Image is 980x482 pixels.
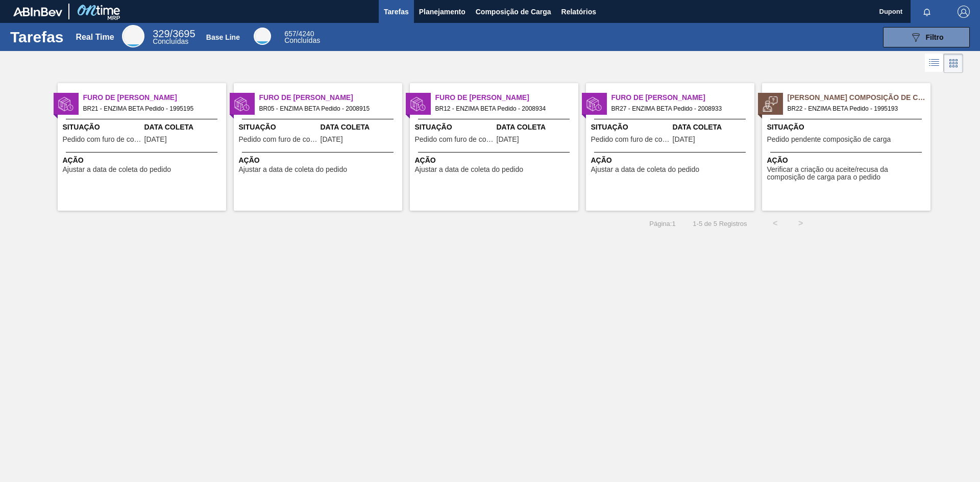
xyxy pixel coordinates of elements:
[788,92,930,103] span: Pedido Aguardando Composição de Carga
[239,155,400,166] span: Ação
[153,28,195,39] span: / 3695
[83,92,226,103] span: Furo de Coleta
[321,122,400,133] span: Data Coleta
[153,28,169,39] span: 329
[239,166,348,173] span: Ajustar a data de coleta do pedido
[83,103,218,114] span: BR21 - ENZIMA BETA Pedido - 1995195
[958,6,970,18] img: Logout
[153,37,188,45] span: Concluídas
[649,220,675,227] span: Página : 1
[883,27,970,47] button: Filtro
[435,92,578,103] span: Furo de Coleta
[76,33,114,42] div: Real Time
[259,92,402,103] span: Furo de Coleta
[284,36,320,44] span: Concluídas
[284,30,314,38] span: / 4240
[763,96,778,112] img: status
[415,122,494,133] span: Situação
[788,103,922,114] span: BR22 - ENZIMA BETA Pedido - 1995193
[911,5,943,19] button: Notificações
[384,6,409,18] span: Tarefas
[591,166,700,173] span: Ajustar a data de coleta do pedido
[673,136,695,143] span: 18/08/2025
[144,122,224,133] span: Data Coleta
[410,96,426,112] img: status
[476,6,551,18] span: Composição de Carga
[63,136,142,143] span: Pedido com furo de coleta
[10,31,64,43] h1: Tarefas
[234,96,250,112] img: status
[58,96,73,112] img: status
[13,7,62,16] img: TNhmsLtSVTkK8tSr43FrP2fwEKptu5GPRR3wAAAABJRU5ErkJggg==
[763,211,788,236] button: <
[254,28,271,45] div: Base Line
[63,155,224,166] span: Ação
[206,33,240,41] div: Base Line
[63,166,171,173] span: Ajustar a data de coleta do pedido
[691,220,747,227] span: 1 - 5 de 5 Registros
[259,103,394,114] span: BR05 - ENZIMA BETA Pedido - 2008915
[788,211,814,236] button: >
[419,6,465,18] span: Planejamento
[435,103,570,114] span: BR12 - ENZIMA BETA Pedido - 2008934
[767,136,891,143] span: Pedido pendente composição de carga
[239,136,318,143] span: Pedido com furo de coleta
[611,92,754,103] span: Furo de Coleta
[497,136,519,143] span: 18/08/2025
[561,6,596,18] span: Relatórios
[284,30,296,38] span: 657
[63,122,142,133] span: Situação
[591,122,670,133] span: Situação
[944,54,963,73] div: Visão em Cards
[767,122,928,133] span: Situação
[586,96,602,112] img: status
[321,136,343,143] span: 18/08/2025
[153,30,195,45] div: Real Time
[767,155,928,166] span: Ação
[122,25,144,47] div: Real Time
[497,122,576,133] span: Data Coleta
[415,166,524,173] span: Ajustar a data de coleta do pedido
[925,54,944,73] div: Visão em Lista
[767,166,928,182] span: Verificar a criação ou aceite/recusa da composição de carga para o pedido
[673,122,752,133] span: Data Coleta
[611,103,746,114] span: BR27 - ENZIMA BETA Pedido - 2008933
[415,155,576,166] span: Ação
[284,31,320,44] div: Base Line
[926,33,944,41] span: Filtro
[144,136,167,143] span: 13/08/2025
[591,136,670,143] span: Pedido com furo de coleta
[239,122,318,133] span: Situação
[415,136,494,143] span: Pedido com furo de coleta
[591,155,752,166] span: Ação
